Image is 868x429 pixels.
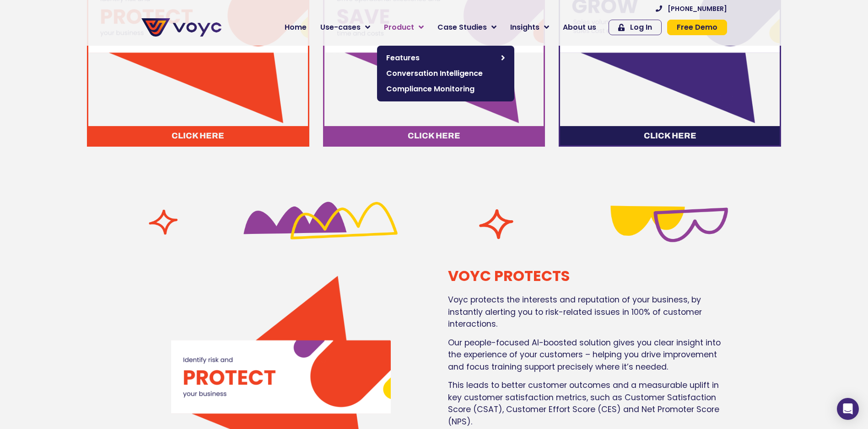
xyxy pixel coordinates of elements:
[386,68,505,79] span: Conversation Intelligence
[431,18,503,37] a: Case Studies
[448,294,727,330] p: Voyc protects the interests and reputation of your business, by instantly alerting you to risk-re...
[384,22,414,33] span: Product
[172,132,224,140] span: Click here
[141,18,221,37] img: voyc-full-logo
[437,22,487,33] span: Case Studies
[609,20,662,35] a: Log In
[382,50,510,66] a: Features
[448,267,727,285] h2: VOYC PROTECTS
[121,74,152,85] span: Job title
[382,81,510,97] a: Compliance Monitoring
[560,126,780,145] a: Click here
[320,22,361,33] span: Use-cases
[644,132,696,140] span: Click here
[677,24,717,31] span: Free Demo
[448,337,727,373] p: Our people-focused AI-boosted solution gives you clear insight into the experience of your custom...
[278,18,313,37] a: Home
[630,24,652,31] span: Log In
[285,22,307,33] span: Home
[448,379,727,428] p: This leads to better customer outcomes and a measurable uplift in key customer satisfaction metri...
[88,126,308,145] a: Click here
[324,126,544,145] a: Click here
[656,5,727,12] a: [PHONE_NUMBER]
[386,53,496,64] span: Features
[510,22,539,33] span: Insights
[563,22,596,33] span: About us
[121,37,144,47] span: Phone
[386,84,505,95] span: Compliance Monitoring
[556,18,603,37] a: About us
[313,18,377,37] a: Use-cases
[667,20,727,35] a: Free Demo
[408,132,460,140] span: Click here
[377,18,431,37] a: Product
[668,5,727,12] span: [PHONE_NUMBER]
[837,398,859,420] div: Open Intercom Messenger
[189,190,232,199] a: Privacy Policy
[503,18,556,37] a: Insights
[382,66,510,81] a: Conversation Intelligence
